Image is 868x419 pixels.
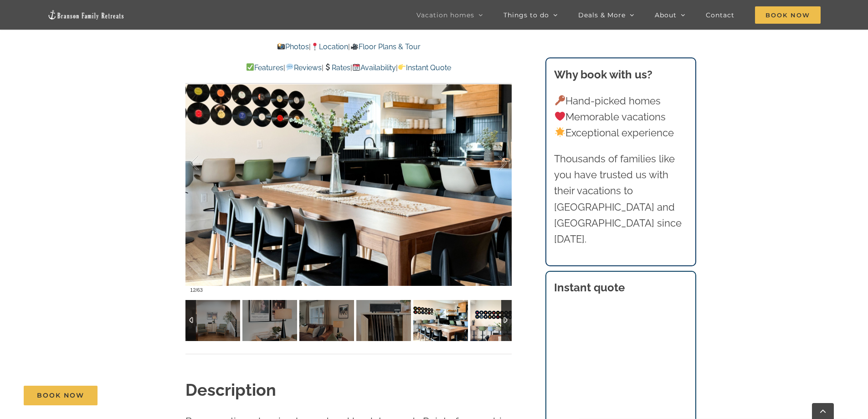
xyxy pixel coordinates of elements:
[285,63,321,72] a: Reviews
[755,6,821,24] span: Book Now
[286,63,293,71] img: 💬
[655,12,677,18] span: About
[185,62,512,74] p: | | | |
[353,63,360,71] img: 📆
[24,386,98,405] a: Book Now
[555,111,565,121] img: ❤️
[350,42,420,51] a: Floor Plans & Tour
[554,281,625,294] strong: Instant quote
[356,300,411,341] img: 01n-Legends-Pointe-vacation-home-rental-Table-Rock-Lake-scaled.jpg-nggid042353-ngg0dyn-120x90-00f...
[324,63,331,71] img: 💲
[413,300,468,341] img: 02a-Legends-Pointe-vacation-home-rental-Table-Rock-Lake-scaled.jpg-nggid042354-ngg0dyn-120x90-00f...
[555,95,565,105] img: 🔑
[47,10,125,20] img: Branson Family Retreats Logo
[242,300,297,341] img: 01e-Legends-Pointe-vacation-home-rental-Table-Rock-Lake-scaled.jpg-nggid042351-ngg0dyn-120x90-00f...
[37,392,84,399] span: Book Now
[277,43,285,50] img: 📸
[299,300,354,341] img: 01f-Legends-Pointe-vacation-home-rental-Table-Rock-Lake-scaled.jpg-nggid042352-ngg0dyn-120x90-00f...
[185,41,512,53] p: | |
[554,67,687,83] h3: Why book with us?
[277,42,309,51] a: Photos
[246,63,283,72] a: Features
[554,151,687,247] p: Thousands of families like you have trusted us with their vacations to [GEOGRAPHIC_DATA] and [GEO...
[247,63,254,71] img: ✅
[578,12,626,18] span: Deals & More
[311,43,318,50] img: 📍
[706,12,734,18] span: Contact
[398,63,406,71] img: 👉
[351,43,358,50] img: 🎥
[555,127,565,137] img: 🌟
[398,63,451,72] a: Instant Quote
[324,63,350,72] a: Rates
[352,63,396,72] a: Availability
[503,12,549,18] span: Things to do
[185,300,240,341] img: 01d-Legends-Pointe-vacation-home-rental-Table-Rock-Lake-scaled.jpg-nggid042350-ngg0dyn-120x90-00f...
[185,380,276,399] strong: Description
[470,300,525,341] img: 02b-Legends-Pointe-vacation-home-rental-Table-Rock-Lake-scaled.jpg-nggid042355-ngg0dyn-120x90-00f...
[554,93,687,141] p: Hand-picked homes Memorable vacations Exceptional experience
[311,42,348,51] a: Location
[416,12,474,18] span: Vacation homes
